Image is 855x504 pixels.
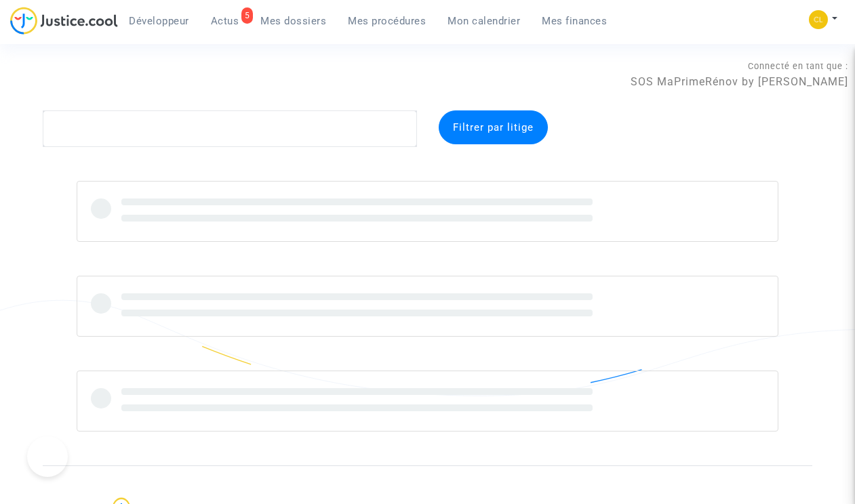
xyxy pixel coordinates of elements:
span: Connecté en tant que : [748,61,848,71]
span: Mes procédures [348,15,426,27]
span: Actus [211,15,239,27]
a: Mes finances [531,11,618,31]
iframe: Help Scout Beacon - Open [27,436,68,477]
span: Mes finances [542,15,607,27]
span: Mes dossiers [260,15,326,27]
span: Mon calendrier [448,15,520,27]
span: Développeur [129,15,189,27]
a: Développeur [118,11,200,31]
span: Filtrer par litige [453,121,534,133]
img: jc-logo.svg [10,7,118,35]
div: 5 [241,7,254,24]
a: 5Actus [200,11,250,31]
a: Mon calendrier [437,11,531,31]
a: Mes dossiers [250,11,337,31]
img: f0b917ab549025eb3af43f3c4438ad5d [809,10,828,29]
a: Mes procédures [337,11,437,31]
